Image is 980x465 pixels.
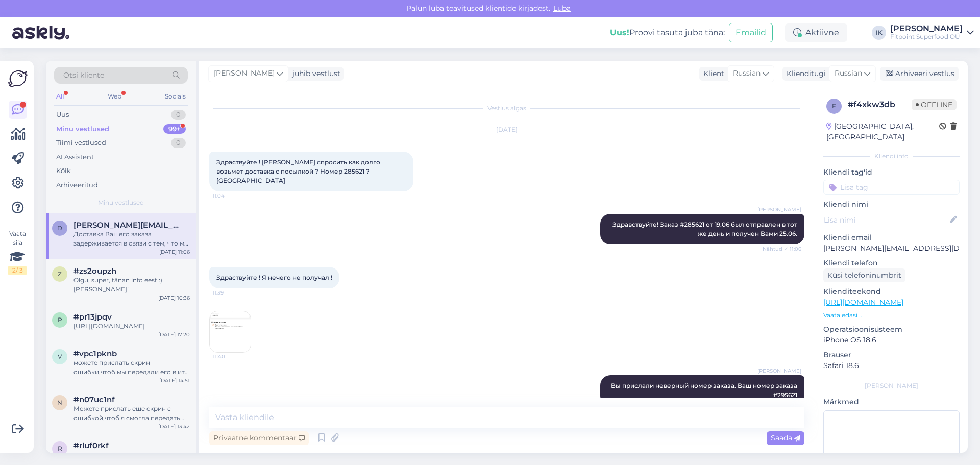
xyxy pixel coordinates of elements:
[212,192,251,200] span: 11:04
[826,121,939,142] div: [GEOGRAPHIC_DATA], [GEOGRAPHIC_DATA]
[785,23,847,42] div: Aktiivne
[171,138,186,148] div: 0
[890,25,963,33] div: [PERSON_NAME]
[872,26,886,40] div: IK
[823,258,960,268] p: Kliendi telefon
[73,312,112,322] span: #pr13jpqv
[832,102,836,110] span: f
[73,276,190,294] div: Olgu, super, tänan info eest :) [PERSON_NAME]!
[771,433,800,443] span: Saada
[823,335,960,346] p: iPhone OS 18.6
[823,167,960,178] p: Kliendi tag'id
[733,68,761,79] span: Russian
[823,243,960,254] p: [PERSON_NAME][EMAIL_ADDRESS][DOMAIN_NAME]
[73,395,115,404] span: #n07uc1nf
[216,158,382,184] span: Здраствуйте ! [PERSON_NAME] спросить как долго возьмет доставка с посылкой ? Номер 285621 ? [GEOG...
[823,350,960,360] p: Brauser
[56,166,71,176] div: Kõik
[890,25,974,41] a: [PERSON_NAME]Fitpoint Superfood OÜ
[757,367,801,375] span: [PERSON_NAME]
[58,270,62,278] span: z
[823,324,960,335] p: Operatsioonisüsteem
[58,353,62,360] span: v
[73,266,116,276] span: #zs2oupzh
[890,33,963,41] div: Fitpoint Superfood OÜ
[209,431,309,445] div: Privaatne kommentaar
[57,399,62,406] span: n
[216,274,332,281] span: Здраствуйте ! Я нечего не получал !
[159,377,190,384] div: [DATE] 14:51
[612,221,799,237] span: Здравствуйте! Заказ #285621 от 19.06 был отправлен в тот же день и получен Вами 25.06.
[209,125,804,134] div: [DATE]
[73,450,190,459] div: рады что смогли помочь
[8,266,27,275] div: 2 / 3
[823,268,905,282] div: Küsi telefoninumbrit
[171,110,186,120] div: 0
[210,311,251,352] img: Attachment
[158,331,190,338] div: [DATE] 17:20
[98,198,144,207] span: Minu vestlused
[56,138,106,148] div: Tiimi vestlused
[73,322,190,331] div: [URL][DOMAIN_NAME]
[729,23,773,42] button: Emailid
[73,221,180,230] span: dmitri.beljaev@gmail.com
[912,99,957,110] span: Offline
[73,404,190,423] div: Можете прислать еще скрин с ошибкой,чтоб я смогла передать его ит отделу
[56,152,94,162] div: AI Assistent
[209,104,804,113] div: Vestlus algas
[757,206,801,213] span: [PERSON_NAME]
[54,90,66,103] div: All
[763,245,801,253] span: Nähtud ✓ 11:06
[58,445,62,452] span: r
[823,360,960,371] p: Safari 18.6
[163,90,188,103] div: Socials
[73,441,109,450] span: #rluf0rkf
[823,298,903,307] a: [URL][DOMAIN_NAME]
[57,224,62,232] span: d
[848,99,912,111] div: # f4xkw3db
[699,68,724,79] div: Klient
[73,230,190,248] div: Доставка Вашего заказа задерживается в связи с тем, что мы ожидаем товар с другого магазина. Прин...
[782,68,826,79] div: Klienditugi
[823,232,960,243] p: Kliendi email
[880,67,959,81] div: Arhiveeri vestlus
[823,381,960,390] div: [PERSON_NAME]
[823,311,960,320] p: Vaata edasi ...
[824,214,948,226] input: Lisa nimi
[158,423,190,430] div: [DATE] 13:42
[823,152,960,161] div: Kliendi info
[73,349,117,358] span: #vpc1pknb
[8,69,28,88] img: Askly Logo
[213,353,251,360] span: 11:40
[58,316,62,324] span: p
[56,180,98,190] div: Arhiveeritud
[610,28,629,37] b: Uus!
[159,248,190,256] div: [DATE] 11:06
[106,90,124,103] div: Web
[611,382,799,399] span: Вы прислали неверный номер заказа. Ваш номер заказа #295621
[163,124,186,134] div: 99+
[214,68,275,79] span: [PERSON_NAME]
[63,70,104,81] span: Otsi kliente
[610,27,725,39] div: Proovi tasuta juba täna:
[835,68,862,79] span: Russian
[823,397,960,407] p: Märkmed
[550,4,574,13] span: Luba
[56,110,69,120] div: Uus
[823,286,960,297] p: Klienditeekond
[823,180,960,195] input: Lisa tag
[8,229,27,275] div: Vaata siia
[823,199,960,210] p: Kliendi nimi
[158,294,190,302] div: [DATE] 10:36
[288,68,340,79] div: juhib vestlust
[56,124,109,134] div: Minu vestlused
[73,358,190,377] div: можете прислать скрин ошибки,чтоб мы передали его в ит отдел
[212,289,251,297] span: 11:39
